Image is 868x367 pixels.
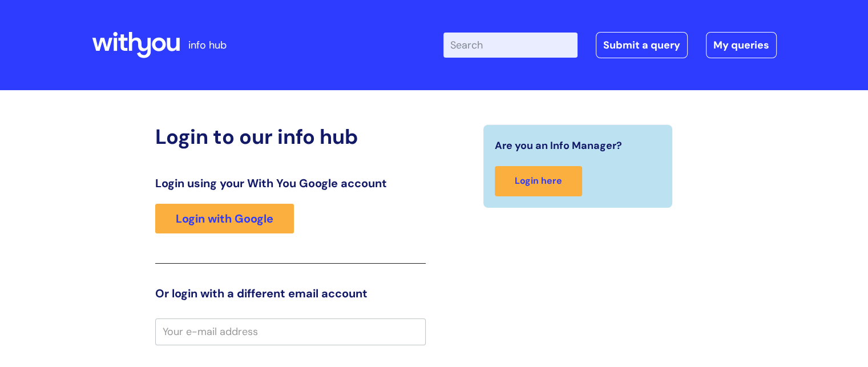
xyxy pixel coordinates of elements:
[188,36,227,54] p: info hub
[155,287,426,300] h3: Or login with a different email account
[443,33,578,58] input: Search
[596,32,688,58] a: Submit a query
[155,124,426,149] h2: Login to our info hub
[155,204,294,233] a: Login with Google
[155,318,426,345] input: Your e-mail address
[495,136,622,155] span: Are you an Info Manager?
[706,32,777,58] a: My queries
[495,166,582,196] a: Login here
[155,176,426,190] h3: Login using your With You Google account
